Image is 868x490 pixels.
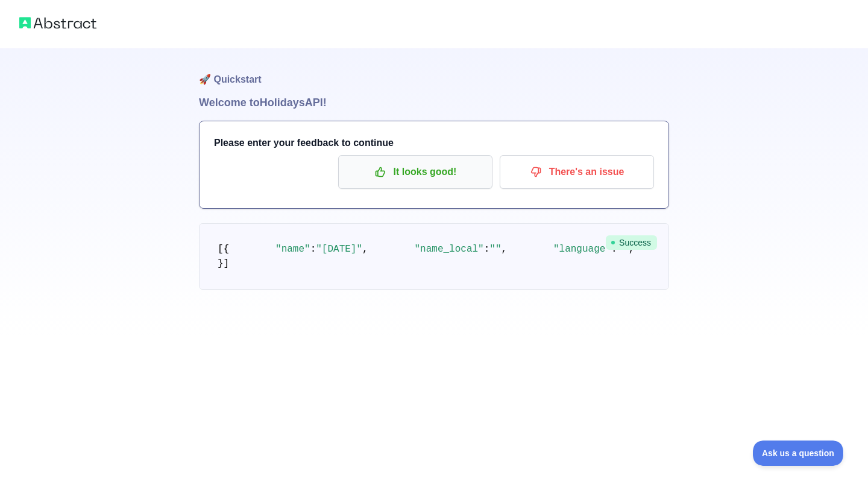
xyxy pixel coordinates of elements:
[275,244,310,255] span: "name"
[362,244,368,255] span: ,
[199,94,669,111] h1: Welcome to Holidays API!
[199,48,669,94] h1: 🚀 Quickstart
[500,155,654,189] button: There's an issue
[753,441,844,466] iframe: Toggle Customer Support
[19,14,96,31] img: Abstract logo
[553,244,611,255] span: "language"
[310,244,316,255] span: :
[338,155,492,189] button: It looks good!
[509,162,645,182] p: There's an issue
[214,136,654,150] h3: Please enter your feedback to continue
[414,244,483,255] span: "name_local"
[218,244,224,255] span: [
[484,244,490,255] span: :
[489,244,501,255] span: ""
[606,235,657,250] span: Success
[316,244,362,255] span: "[DATE]"
[347,162,483,182] p: It looks good!
[502,244,508,255] span: ,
